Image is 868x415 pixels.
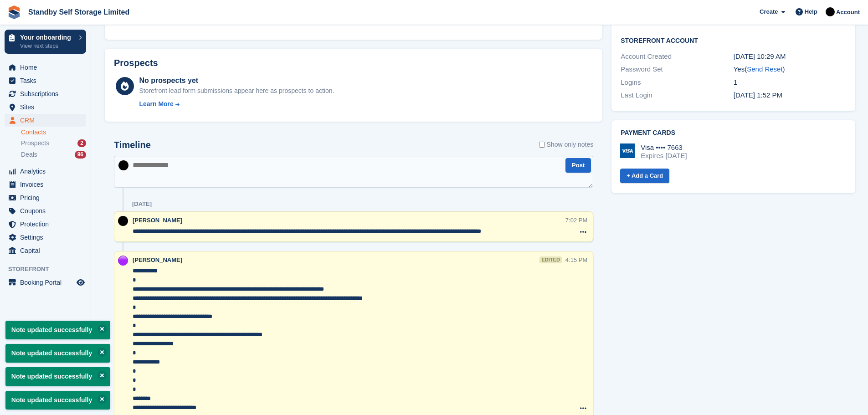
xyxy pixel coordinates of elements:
span: Analytics [20,165,75,178]
a: menu [5,74,86,87]
a: menu [5,87,86,100]
span: Booking Portal [20,276,75,289]
h2: Storefront Account [621,36,846,45]
input: Show only notes [539,140,545,149]
span: Prospects [21,139,49,148]
div: No prospects yet [139,75,334,86]
p: View next steps [20,42,74,50]
div: Last Login [621,90,733,101]
h2: Timeline [114,140,151,150]
span: Pricing [20,191,75,204]
div: Expires [DATE] [641,152,687,160]
a: Preview store [75,277,86,288]
label: Show only notes [539,140,594,149]
img: stora-icon-8386f47178a22dfd0bd8f6a31ec36ba5ce8667c1dd55bd0f319d3a0aa187defe.svg [7,5,21,19]
span: Protection [20,218,75,231]
a: Learn More [139,99,334,109]
span: [PERSON_NAME] [133,217,182,224]
span: Help [805,7,817,16]
img: Visa Logo [620,143,635,158]
span: Capital [20,244,75,257]
a: Deals 96 [21,150,86,159]
img: Stephen Hambridge [118,216,128,226]
span: Create [760,7,778,16]
div: [DATE] [132,200,152,208]
a: + Add a Card [620,169,669,184]
a: menu [5,218,86,231]
p: Your onboarding [20,34,74,41]
a: menu [5,205,86,217]
div: Password Set [621,64,733,75]
img: Stephen Hambridge [826,7,835,16]
span: Coupons [20,205,75,217]
p: Note updated successfully [5,367,110,386]
span: Invoices [20,178,75,191]
div: Account Created [621,51,733,62]
a: menu [5,191,86,204]
a: menu [5,114,86,127]
div: 1 [734,77,846,88]
span: Storefront [8,265,91,274]
span: Account [836,8,860,17]
img: Stephen Hambridge [118,160,128,170]
a: Send Reset [747,65,782,73]
span: CRM [20,114,75,127]
a: menu [5,244,86,257]
h2: Prospects [114,58,158,68]
p: Note updated successfully [5,391,110,410]
span: Subscriptions [20,87,75,100]
span: [PERSON_NAME] [133,256,182,263]
div: Visa •••• 7663 [641,143,687,152]
span: Tasks [20,74,75,87]
button: Post [565,158,591,173]
span: Deals [21,150,37,159]
a: menu [5,101,86,113]
div: [DATE] 10:29 AM [734,51,846,62]
div: 4:15 PM [565,256,587,264]
p: Note updated successfully [5,344,110,363]
p: Note updated successfully [5,321,110,339]
div: Storefront lead form submissions appear here as prospects to action. [139,86,334,96]
a: menu [5,276,86,289]
span: ( ) [745,65,785,73]
div: 96 [75,151,86,159]
div: Logins [621,77,733,88]
img: Sue Ford [118,256,128,266]
a: Standby Self Storage Limited [25,5,133,20]
time: 2025-03-28 13:52:25 UTC [734,91,782,99]
div: 7:02 PM [565,216,587,225]
span: Home [20,61,75,74]
div: Yes [734,64,846,75]
div: Learn More [139,99,173,109]
a: Contacts [21,128,86,137]
a: menu [5,231,86,244]
h2: Payment cards [621,129,846,137]
a: menu [5,61,86,74]
div: 2 [77,139,86,147]
span: Settings [20,231,75,244]
a: menu [5,165,86,178]
a: Your onboarding View next steps [5,30,86,54]
a: menu [5,178,86,191]
span: Sites [20,101,75,113]
div: edited [539,256,561,263]
a: Prospects 2 [21,138,86,148]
